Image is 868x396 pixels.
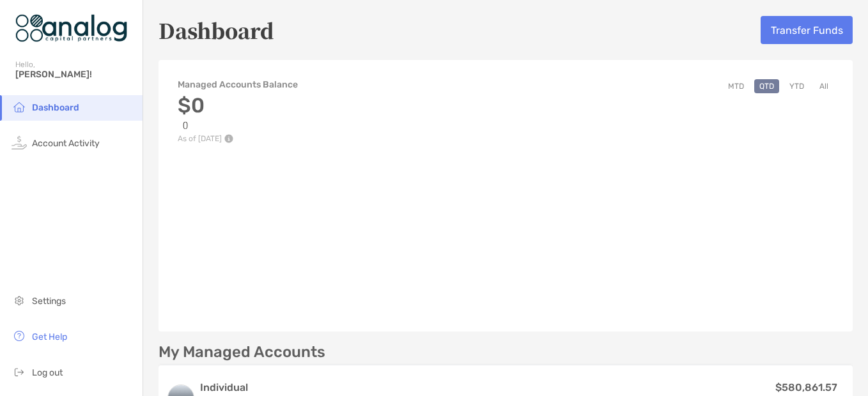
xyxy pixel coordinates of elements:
[178,134,299,143] p: As of [DATE]
[183,121,188,130] span: ( )
[15,69,135,80] span: [PERSON_NAME]!
[159,344,325,360] p: My Managed Accounts
[178,93,299,118] h3: $0
[32,102,79,113] span: Dashboard
[723,79,749,93] button: MTD
[224,134,233,143] img: Performance Info
[775,379,837,395] p: $580,861.57
[12,99,27,114] img: household icon
[12,293,27,308] img: settings icon
[32,138,100,149] span: Account Activity
[761,16,853,44] button: Transfer Funds
[178,79,299,90] h4: Managed Accounts Balance
[814,79,833,93] button: All
[12,135,27,150] img: activity icon
[32,296,66,307] span: Settings
[754,79,779,93] button: QTD
[12,328,27,344] img: get-help icon
[159,15,274,45] h5: Dashboard
[32,331,67,342] span: Get Help
[15,5,127,51] img: Zoe Logo
[784,79,809,93] button: YTD
[200,380,309,395] h3: Individual
[32,367,63,378] span: Log out
[12,364,27,379] img: logout icon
